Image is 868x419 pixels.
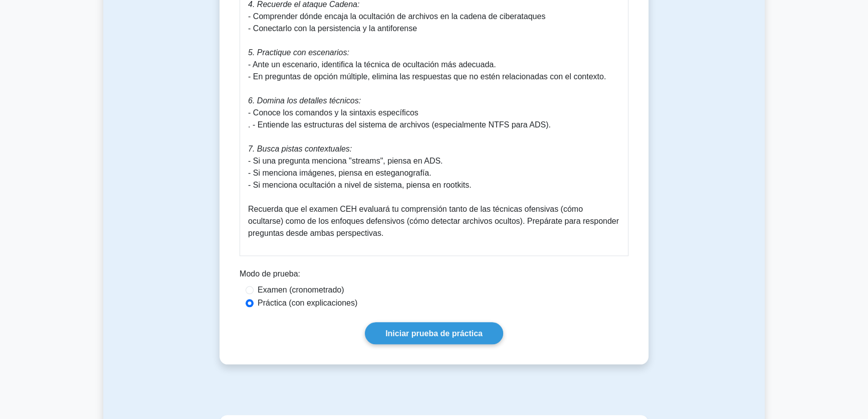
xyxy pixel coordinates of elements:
[248,60,496,69] font: - Ante un escenario, identifica la técnica de ocultación más adecuada.
[248,145,352,153] font: 7. Busca pistas contextuales:
[385,329,483,338] font: Iniciar prueba de práctica
[258,299,357,307] font: Práctica (con explicaciones)
[248,72,606,81] font: - En preguntas de opción múltiple, elimina las respuestas que no estén relacionadas con el contexto.
[248,169,431,177] font: - Si menciona imágenes, piensa en esteganografía.
[248,157,443,165] font: - Si una pregunta menciona "streams", piensa en ADS.
[248,205,619,237] font: Recuerda que el examen CEH evaluará tu comprensión tanto de las técnicas ofensivas (cómo ocultars...
[248,96,361,105] font: 6. Domina los detalles técnicos:
[258,286,344,294] font: Examen (cronometrado)
[365,322,503,344] a: Iniciar prueba de práctica
[248,120,551,129] font: . - Entiende las estructuras del sistema de archivos (especialmente NTFS para ADS).
[248,48,349,57] font: 5. Practique con escenarios:
[248,108,418,117] font: - Conoce los comandos y la sintaxis específicos
[248,24,417,33] font: - Conectarlo con la persistencia y la antiforense
[248,181,472,189] font: - Si menciona ocultación a nivel de sistema, piensa en rootkits.
[248,12,545,21] font: - Comprender dónde encaja la ocultación de archivos en la cadena de ciberataques
[240,269,300,278] font: Modo de prueba:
